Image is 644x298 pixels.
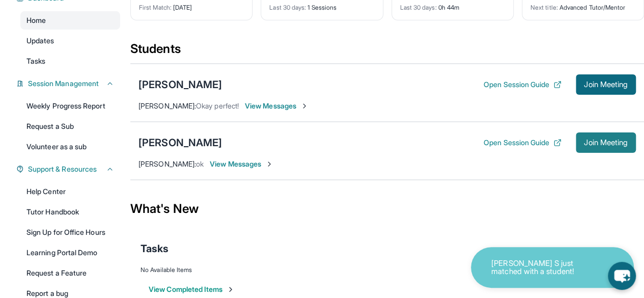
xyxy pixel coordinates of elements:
[20,117,120,136] a: Request a Sub
[20,264,120,282] a: Request a Feature
[141,241,169,256] span: Tasks
[20,52,120,70] a: Tasks
[300,102,309,110] img: Chevron-Right
[138,77,222,92] div: [PERSON_NAME]
[400,4,437,11] span: Last 30 days :
[608,262,636,290] button: chat-button
[20,203,120,221] a: Tutor Handbook
[484,79,562,90] button: Open Session Guide
[20,223,120,241] a: Sign Up for Office Hours
[20,138,120,156] a: Volunteer as a sub
[530,4,558,11] span: Next title :
[265,160,273,168] img: Chevron-Right
[20,97,120,115] a: Weekly Progress Report
[20,11,120,30] a: Home
[20,182,120,201] a: Help Center
[141,266,634,274] div: No Available Items
[196,101,239,110] span: Okay perfect!
[26,56,45,66] span: Tasks
[24,164,114,174] button: Support & Resources
[245,101,309,111] span: View Messages
[28,78,99,89] span: Session Management
[138,101,196,110] span: [PERSON_NAME] :
[196,159,204,168] span: ok
[28,164,97,174] span: Support & Resources
[138,136,222,150] div: [PERSON_NAME]
[139,4,172,11] span: First Match :
[210,159,273,169] span: View Messages
[149,284,235,294] button: View Completed Items
[24,78,114,89] button: Session Management
[26,36,54,46] span: Updates
[584,82,628,88] span: Join Meeting
[491,259,593,276] p: [PERSON_NAME] S just matched with a student!
[26,15,46,25] span: Home
[269,4,306,11] span: Last 30 days :
[484,138,562,148] button: Open Session Guide
[20,243,120,262] a: Learning Portal Demo
[576,132,636,153] button: Join Meeting
[576,74,636,95] button: Join Meeting
[20,32,120,50] a: Updates
[138,159,196,168] span: [PERSON_NAME] :
[130,41,644,63] div: Students
[584,140,628,146] span: Join Meeting
[130,186,644,231] div: What's New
